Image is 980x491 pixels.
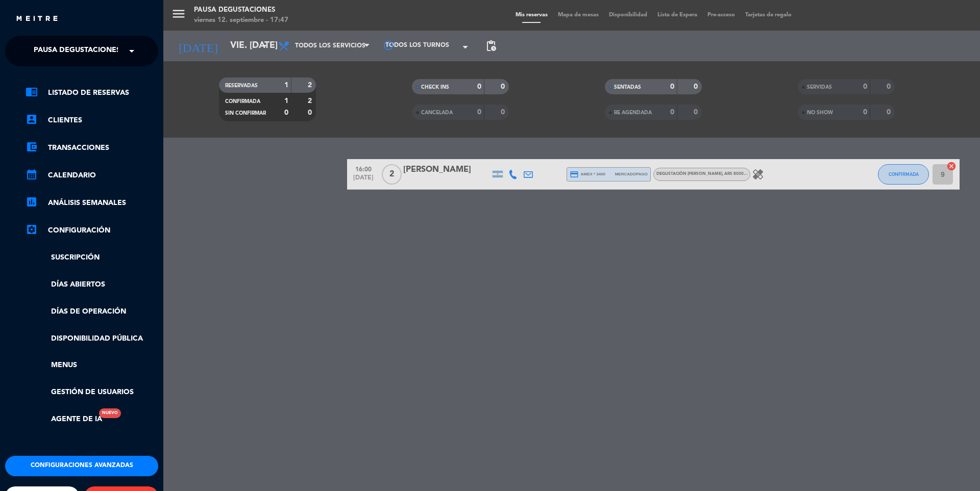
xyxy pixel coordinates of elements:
a: Agente de IANuevo [26,414,102,425]
a: Menus [26,359,158,371]
a: assessmentANÁLISIS SEMANALES [26,197,158,209]
a: account_balance_walletTransacciones [26,142,158,154]
button: Configuraciones avanzadas [5,456,158,476]
a: calendar_monthCalendario [26,169,158,182]
a: chrome_reader_modeListado de Reservas [26,87,158,99]
i: assessment [26,196,38,208]
a: Disponibilidad pública [26,333,158,345]
img: MEITRE [15,15,59,23]
a: Gestión de usuarios [26,386,158,398]
i: calendar_month [26,168,38,180]
i: chrome_reader_mode [26,86,38,98]
a: Días de Operación [26,306,158,318]
i: account_box [26,113,38,125]
i: account_balance_wallet [26,141,38,153]
i: settings_applications [26,223,38,236]
div: Nuevo [99,408,121,418]
a: Suscripción [26,252,158,264]
span: Pausa Degustaciones [34,40,120,62]
a: account_boxClientes [26,114,158,126]
a: Días abiertos [26,279,158,291]
a: Configuración [26,224,158,237]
